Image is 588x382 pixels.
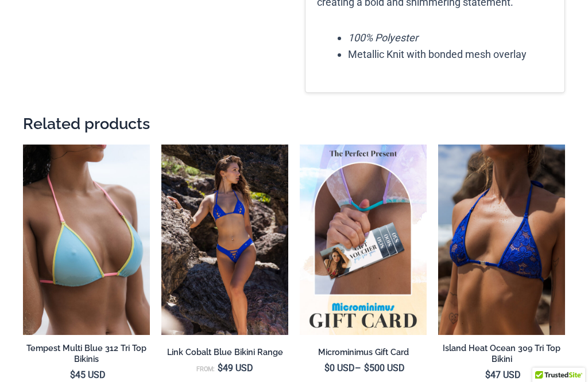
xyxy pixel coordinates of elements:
[438,343,565,364] h2: Island Heat Ocean 309 Tri Top Bikini
[218,362,223,373] span: $
[300,347,427,358] h2: Microminimus Gift Card
[23,343,150,364] h2: Tempest Multi Blue 312 Tri Top Bikinis
[161,347,288,362] a: Link Cobalt Blue Bikini Range
[161,145,288,335] a: Link Cobalt Blue 3070 Top 4955 Bottom 03Link Cobalt Blue 3070 Top 4955 Bottom 04Link Cobalt Blue ...
[218,362,253,373] bdi: 49 USD
[196,365,215,373] span: From:
[23,343,150,369] a: Tempest Multi Blue 312 Tri Top Bikinis
[23,145,150,335] img: Tempest Multi Blue 312 Top 01
[438,343,565,369] a: Island Heat Ocean 309 Tri Top Bikini
[324,362,330,373] span: $
[161,347,288,358] h2: Link Cobalt Blue Bikini Range
[70,369,75,380] span: $
[161,145,288,335] img: Link Cobalt Blue 3070 Top 4955 Bottom 03
[300,362,427,375] span: –
[485,369,490,380] span: $
[23,145,150,335] a: Tempest Multi Blue 312 Top 01Tempest Multi Blue 312 Top 456 Bottom 05Tempest Multi Blue 312 Top 4...
[348,46,553,63] li: Metallic Knit with bonded mesh overlay
[300,347,427,362] a: Microminimus Gift Card
[364,362,405,373] bdi: 500 USD
[324,362,355,373] bdi: 0 USD
[70,369,106,380] bdi: 45 USD
[364,362,369,373] span: $
[485,369,521,380] bdi: 47 USD
[348,32,418,44] em: 100% Polyester
[300,145,427,335] img: Featured Gift Card
[438,145,565,335] a: Island Heat Ocean 309 Top 01Island Heat Ocean 309 Top 02Island Heat Ocean 309 Top 02
[23,114,565,134] h2: Related products
[438,145,565,335] img: Island Heat Ocean 309 Top 01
